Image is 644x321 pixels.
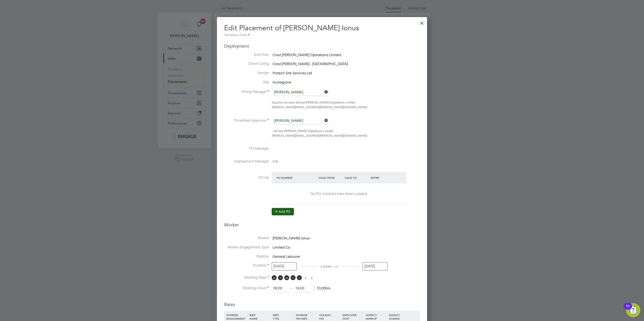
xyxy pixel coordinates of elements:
div: PO Number [275,174,317,182]
button: Add PO [272,208,294,215]
label: Client Config [224,61,269,66]
label: Timesheet Approver [224,118,269,123]
span: - at [272,129,276,133]
label: Site [224,80,269,85]
label: Worker Engagement Type [224,245,269,250]
h3: Deployment [224,43,420,49]
h3: Worker [224,222,420,231]
span: ‐ [290,286,293,290]
input: Select one [363,262,388,271]
label: End Hirer [224,52,269,57]
span: Protech Site Services Ltd [273,71,312,75]
div: No PO numbers have been created. [276,192,402,196]
button: Open Resource Center, 11 new notifications [626,303,640,317]
span: Crest [PERSON_NAME] Operations Limited [298,100,355,104]
input: 17:00 [294,284,311,293]
span: W [284,275,289,280]
input: Search for... [273,89,328,96]
span: [PERSON_NAME][EMAIL_ADDRESS][PERSON_NAME][DOMAIN_NAME] [272,134,367,138]
span: Crest [PERSON_NAME] Operations Limited [273,53,341,57]
span: [PERSON_NAME] Ionus [273,236,310,240]
h3: Rates [224,297,420,307]
span: Edit Placement of [PERSON_NAME] Ionus [224,24,359,32]
label: Deployment Manager [224,159,269,164]
div: Valid From [317,174,344,182]
label: Working Days [224,275,269,280]
input: Select one [272,262,297,271]
label: Working Hours [224,286,269,290]
label: Worker [224,236,269,240]
span: F [297,275,302,280]
label: Position [224,254,269,259]
label: PO Manager [224,146,269,151]
div: [PERSON_NAME][EMAIL_ADDRESS][PERSON_NAME][DOMAIN_NAME] [272,105,420,110]
span: ( + 0 ) [331,264,339,269]
span: Limited Co [273,245,290,250]
label: PO No [224,175,269,180]
div: Mandatory Fields [224,33,420,38]
span: M [272,275,277,280]
label: Duration [224,263,269,268]
label: Hiring Manager [224,90,269,94]
input: 08:00 [272,284,289,293]
span: 2 DAYS [321,265,331,269]
input: Search for... [273,118,328,124]
span: S [309,275,314,280]
div: Expiry [370,174,396,182]
span: S [303,275,308,280]
span: Crest [PERSON_NAME] Operations Limited [276,129,333,133]
span: T [278,275,283,280]
span: T [291,275,296,280]
span: General Labourer [273,254,300,259]
span: Quantity Surveyor at [272,100,298,104]
div: Valid To [344,174,370,182]
span: 10.00hrs [314,286,330,290]
span: Crest [PERSON_NAME] - [GEOGRAPHIC_DATA] [273,62,348,66]
span: n/a [273,159,278,164]
label: Vendor [224,71,269,75]
div: 11 [626,306,630,312]
span: Huntsgrove [273,80,291,85]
